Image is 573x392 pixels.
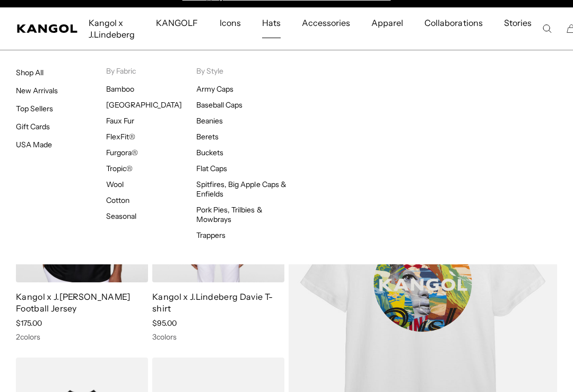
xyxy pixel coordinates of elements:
a: Top Sellers [16,104,53,113]
a: Hats [251,7,291,38]
a: Tropic® [106,164,133,173]
a: Bamboo [106,84,134,94]
a: KANGOLF [145,7,209,38]
span: $95.00 [152,318,177,328]
span: Apparel [371,7,403,38]
a: Spitfires, Big Apple Caps & Enfields [196,180,286,199]
a: Seasonal [106,211,136,221]
span: Icons [220,7,241,38]
a: Kangol [17,24,78,33]
a: Berets [196,132,219,141]
a: Accessories [291,7,361,38]
a: Army Caps [196,84,233,94]
summary: Search here [542,24,552,33]
span: Stories [504,7,532,50]
a: Kangol x J.Lindeberg Davie T-shirt [152,291,273,314]
a: Faux Fur [106,116,134,126]
a: USA Made [16,140,52,149]
a: Flat Caps [196,164,227,173]
span: Accessories [302,7,350,38]
a: Stories [493,7,542,50]
div: 3 colors [152,332,284,342]
a: New Arrivals [16,86,58,95]
a: Kangol x J.Lindeberg [78,7,145,50]
span: $175.00 [16,318,42,328]
a: Kangol x J.[PERSON_NAME] Football Jersey [16,291,131,314]
a: Gift Cards [16,122,50,131]
a: [GEOGRAPHIC_DATA] [106,100,182,110]
a: Furgora® [106,148,138,157]
span: Hats [262,7,281,38]
a: Buckets [196,148,223,157]
a: Shop All [16,68,44,77]
p: By Fabric [106,66,196,76]
span: Collaborations [424,7,482,38]
a: Wool [106,180,124,189]
a: Apparel [361,7,414,38]
p: By Style [196,66,286,76]
a: Collaborations [414,7,493,38]
a: Pork Pies, Trilbies & Mowbrays [196,205,263,224]
span: Kangol x J.Lindeberg [89,7,135,50]
span: KANGOLF [156,7,198,38]
a: Trappers [196,230,225,240]
a: Icons [209,7,251,38]
a: Beanies [196,116,223,126]
div: 2 colors [16,332,148,342]
a: Cotton [106,195,129,205]
a: Baseball Caps [196,100,242,110]
a: FlexFit® [106,132,135,141]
